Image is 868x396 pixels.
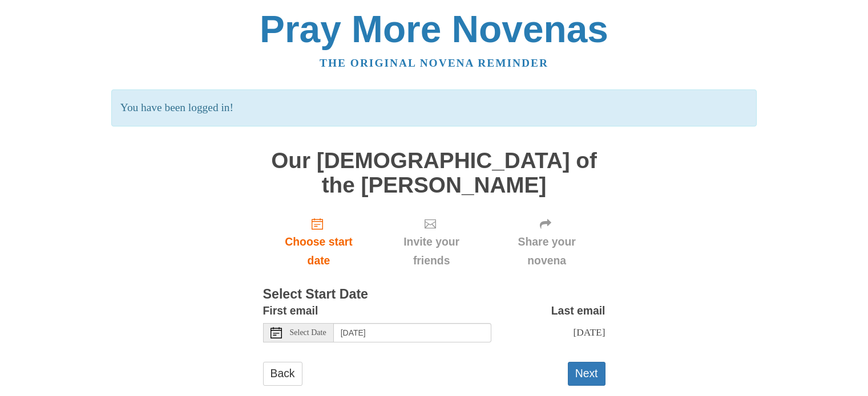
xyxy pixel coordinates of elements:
span: Select Date [290,329,326,337]
div: Click "Next" to confirm your start date first. [488,209,605,276]
span: [DATE] [573,326,605,338]
a: Choose start date [263,209,375,276]
a: Pray More Novenas [260,8,608,50]
h1: Our [DEMOGRAPHIC_DATA] of the [PERSON_NAME] [263,149,605,197]
p: You have been logged in! [111,89,757,126]
a: Back [263,362,302,385]
div: Click "Next" to confirm your start date first. [374,209,488,276]
a: The original novena reminder [320,57,548,69]
span: Share your novena [500,232,594,270]
label: First email [263,301,318,320]
button: Next [568,362,605,385]
label: Last email [551,301,605,320]
span: Choose start date [274,232,364,270]
span: Invite your friends [386,232,477,270]
h3: Select Start Date [263,287,605,302]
